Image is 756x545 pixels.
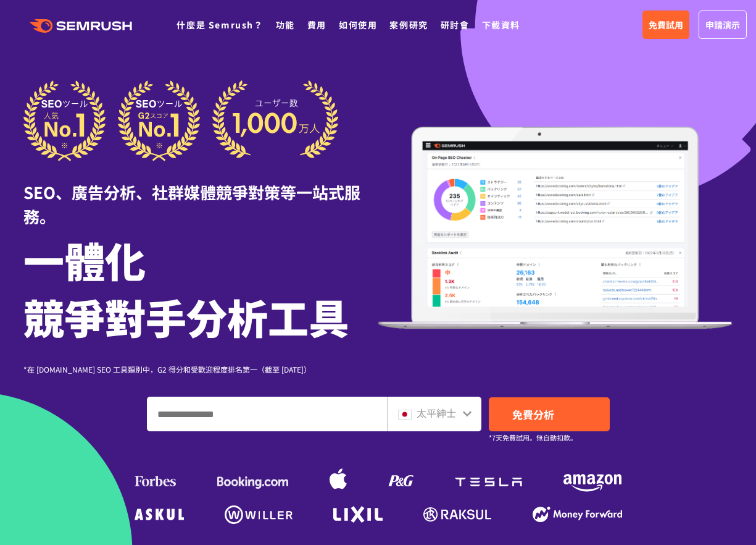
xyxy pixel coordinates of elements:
[489,397,610,431] a: 免費分析
[339,19,377,31] a: 如何使用
[649,19,683,31] font: 免費試用
[147,397,387,431] input: 輸入網域名稱、關鍵字或 URL
[417,405,456,420] font: 太平紳士
[23,230,146,289] font: 一體化
[23,364,311,374] font: *在 [DOMAIN_NAME] SEO 工具類別中，G2 得分和受歡迎程度排名第一（截至 [DATE]）
[512,407,554,422] font: 免費分析
[699,11,747,39] a: 申請演示
[642,11,689,39] a: 免費試用
[276,19,295,31] a: 功能
[705,19,740,31] font: 申請演示
[23,287,349,346] font: 競爭對手分析工具
[489,433,577,442] font: *7天免費試用。無自動扣款。
[23,180,360,227] font: SEO、廣告分析、社群媒體競爭對策等一站式服務。
[307,19,326,31] a: 費用
[482,19,520,31] a: 下載資料
[441,19,470,31] a: 研討會
[389,19,428,31] a: 案例研究
[177,19,263,31] a: 什麼是 Semrush？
